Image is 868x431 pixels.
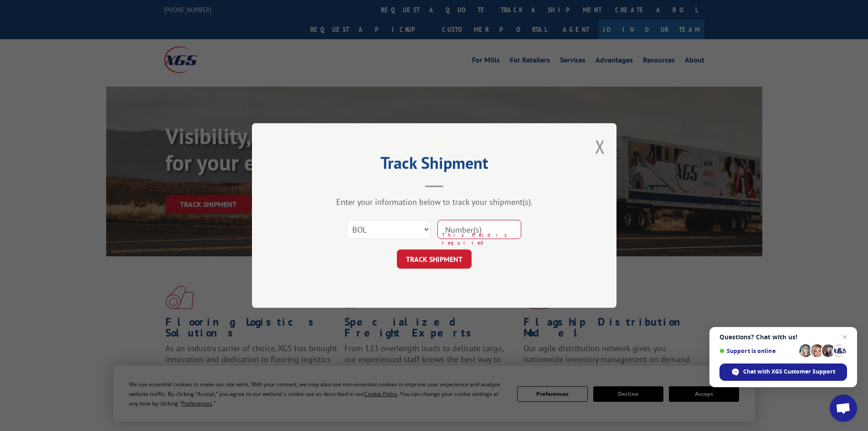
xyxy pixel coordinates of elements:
[298,197,571,207] div: Enter your information below to track your shipment(s).
[397,249,472,269] button: TRACK SHIPMENT
[595,135,605,159] button: Close modal
[719,363,847,381] div: Chat with XGS Customer Support
[839,332,850,343] span: Close chat
[719,333,847,341] span: Questions? Chat with us!
[298,156,571,174] h2: Track Shipment
[830,395,857,422] div: Open chat
[719,348,796,354] span: Support is online
[442,231,521,246] span: This field is required
[437,220,521,239] input: Number(s)
[743,368,835,376] span: Chat with XGS Customer Support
